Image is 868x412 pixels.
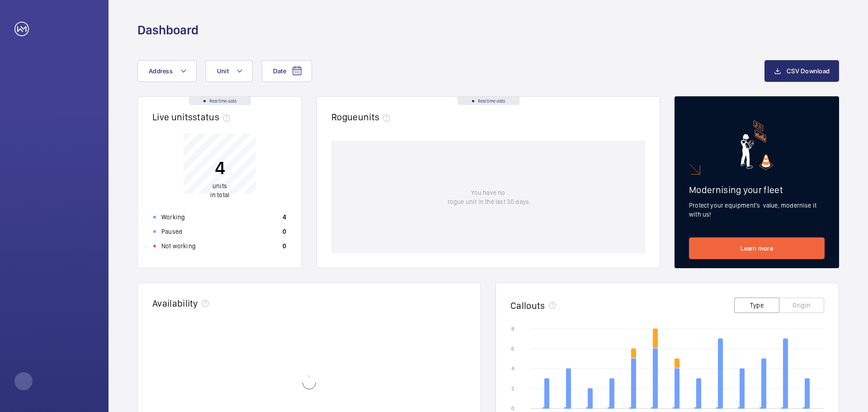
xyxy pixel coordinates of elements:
[689,184,825,195] h2: Modernising your fleet
[510,300,545,311] h2: Callouts
[689,237,825,259] a: Learn more
[511,365,514,372] text: 4
[283,213,286,222] p: 4
[210,156,229,179] p: 4
[689,201,825,219] p: Protect your equipment's value, modernise it with us!
[137,22,198,38] h1: Dashboard
[734,298,779,313] button: Type
[149,67,173,75] span: Address
[511,346,514,352] text: 6
[161,227,182,236] p: Paused
[779,298,824,313] button: Origin
[137,60,197,82] button: Address
[787,67,830,75] span: CSV Download
[458,97,519,105] div: Real time data
[764,60,839,82] button: CSV Download
[152,298,198,309] h2: Availability
[152,111,234,123] h2: Live units
[212,182,227,189] span: units
[511,326,514,332] text: 8
[189,97,251,105] div: Real time data
[161,213,185,222] p: Working
[331,111,394,123] h2: Rogue
[283,242,286,251] p: 0
[273,67,286,75] span: Date
[206,60,253,82] button: Unit
[511,385,514,392] text: 2
[161,242,196,251] p: Not working
[511,405,514,412] text: 0
[193,111,234,123] span: status
[448,188,529,206] p: You have no rogue unit in the last 30 days
[358,111,394,123] span: units
[262,60,312,82] button: Date
[741,120,774,170] img: marketing-card.svg
[283,227,286,236] p: 0
[210,181,229,199] p: in total
[217,67,229,75] span: Unit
